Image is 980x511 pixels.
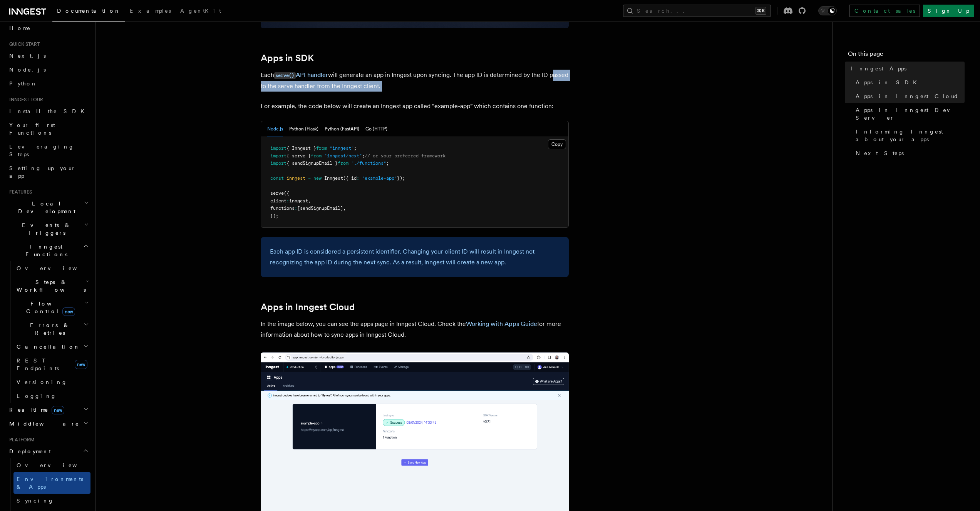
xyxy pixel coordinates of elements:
span: { Inngest } [286,145,316,151]
span: Overview [17,462,96,468]
span: from [316,145,327,151]
span: from [311,153,322,159]
a: Home [6,21,90,35]
span: ; [354,145,357,151]
a: Apps in SDK [261,53,314,63]
span: REST Endpoints [17,357,59,371]
span: [sendSignupEmail] [297,205,343,211]
span: ; [362,153,365,159]
span: : [357,175,359,181]
span: Cancellation [13,343,80,351]
span: { sendSignupEmail } [286,160,338,166]
a: Informing Inngest about your apps [853,125,965,146]
button: Cancellation [13,340,90,354]
span: Quick start [6,41,40,47]
p: Each app ID is considered a persistent identifier. Changing your client ID will result in Inngest... [270,246,560,268]
span: : [295,205,297,211]
span: , [343,205,346,211]
span: Next.js [9,53,46,59]
span: Overview [17,265,96,271]
button: Inngest Functions [6,240,90,261]
button: Flow Controlnew [13,297,90,318]
button: Search...⌘K [623,5,771,17]
a: Working with Apps Guide [466,320,537,327]
a: AgentKit [176,2,226,21]
span: Features [6,189,32,195]
span: new [75,360,87,369]
button: Python (FastAPI) [325,121,359,137]
span: ({ id [343,175,357,181]
span: }); [270,213,278,219]
span: Python [9,80,37,87]
span: Install the SDK [9,108,89,114]
span: Inngest Apps [851,65,906,72]
span: { serve } [286,153,311,159]
span: import [270,153,286,159]
span: : [286,198,289,204]
a: Overview [13,261,90,275]
span: new [62,307,75,316]
h4: On this page [848,49,965,62]
a: Environments & Apps [13,472,90,494]
a: Apps in SDK [853,75,965,89]
span: Realtime [6,406,64,414]
span: Syncing [17,498,54,504]
a: serve()API handler [274,71,328,78]
span: "example-app" [362,175,397,181]
span: = [308,175,311,181]
span: ({ [284,190,289,196]
button: Deployment [6,444,90,458]
a: Leveraging Steps [6,140,90,161]
a: Syncing [13,494,90,508]
span: Platform [6,437,35,443]
span: Setting up your app [9,165,75,179]
button: Python (Flask) [289,121,318,137]
kbd: ⌘K [756,7,766,15]
button: Middleware [6,417,90,431]
span: Inngest tour [6,97,43,103]
span: ; [386,160,389,166]
span: "./functions" [351,160,386,166]
a: Next.js [6,49,90,63]
span: from [338,160,348,166]
span: Apps in SDK [856,78,921,86]
span: Logging [17,393,57,399]
span: new [313,175,322,181]
a: Contact sales [849,5,920,17]
span: Home [9,24,31,32]
button: Realtimenew [6,403,90,417]
p: Each will generate an app in Inngest upon syncing. The app ID is determined by the ID passed to t... [261,70,569,92]
span: Versioning [17,379,67,385]
span: import [270,160,286,166]
span: Local Development [6,200,84,215]
span: Examples [130,8,171,14]
div: Inngest Functions [6,261,90,403]
a: Node.js [6,63,90,77]
span: import [270,145,286,151]
span: Leveraging Steps [9,144,74,157]
span: AgentKit [180,8,221,14]
span: functions [270,205,295,211]
span: Deployment [6,448,51,455]
button: Toggle dark mode [818,6,837,15]
a: Apps in Inngest Dev Server [853,103,965,125]
button: Events & Triggers [6,218,90,240]
a: Documentation [52,2,125,22]
span: Environments & Apps [17,476,83,490]
span: client [270,198,286,204]
a: Your first Functions [6,118,90,140]
span: "inngest" [330,145,354,151]
span: const [270,175,284,181]
a: Versioning [13,375,90,389]
a: Install the SDK [6,104,90,118]
span: , [308,198,311,204]
span: // or your preferred framework [365,153,446,159]
span: inngest [286,175,305,181]
span: Next Steps [856,149,904,157]
a: Setting up your app [6,161,90,183]
span: Flow Control [13,300,85,315]
span: serve [270,190,284,196]
span: Inngest [324,175,343,181]
span: Informing Inngest about your apps [856,128,965,143]
span: Errors & Retries [13,321,84,337]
